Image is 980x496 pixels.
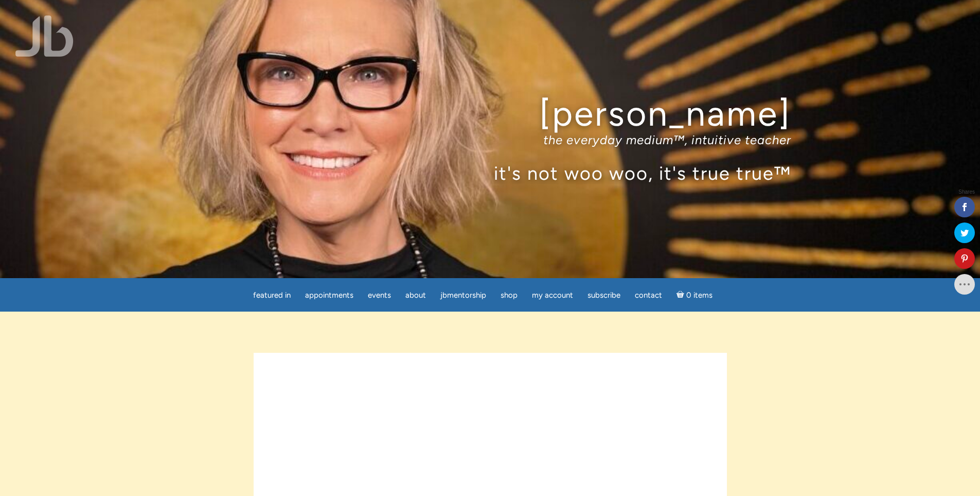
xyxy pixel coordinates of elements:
[532,290,573,300] span: My Account
[368,290,391,300] span: Events
[399,285,432,305] a: About
[501,290,518,300] span: Shop
[305,290,353,300] span: Appointments
[247,285,297,305] a: featured in
[494,285,524,305] a: Shop
[362,285,397,305] a: Events
[405,290,426,300] span: About
[629,285,668,305] a: Contact
[526,285,579,305] a: My Account
[958,190,975,195] span: Shares
[299,285,360,305] a: Appointments
[587,290,620,300] span: Subscribe
[440,290,486,300] span: JBMentorship
[686,292,712,299] span: 0 items
[189,132,791,147] p: the everyday medium™, intuitive teacher
[581,285,627,305] a: Subscribe
[635,290,662,300] span: Contact
[434,285,492,305] a: JBMentorship
[189,162,791,184] p: it's not woo woo, it's true true™
[189,94,791,133] h1: [PERSON_NAME]
[676,290,686,300] i: Cart
[15,15,74,57] img: Jamie Butler. The Everyday Medium
[253,290,291,300] span: featured in
[670,284,719,305] a: Cart0 items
